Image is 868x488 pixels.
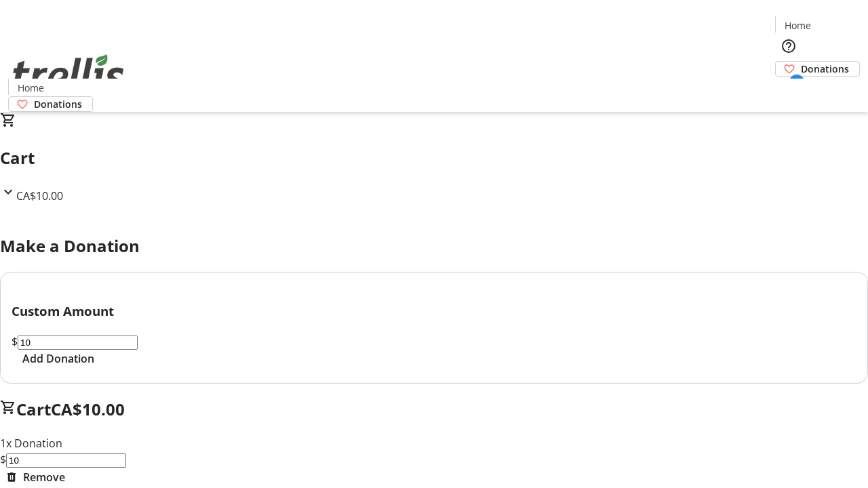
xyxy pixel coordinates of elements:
span: Home [785,18,811,33]
button: Cart [775,77,802,104]
span: CA$10.00 [16,188,63,203]
button: Help [775,33,802,60]
span: $ [12,334,18,349]
span: Donations [34,97,82,111]
button: Add Donation [12,350,105,367]
input: Donation Amount [6,453,126,468]
input: Donation Amount [18,335,138,350]
a: Home [776,18,819,33]
h3: Custom Amount [12,302,856,321]
span: Home [18,81,44,95]
span: Add Donation [22,350,94,367]
span: Donations [801,62,849,76]
a: Home [9,81,52,95]
span: CA$10.00 [51,398,125,420]
span: Remove [23,469,65,485]
img: Orient E2E Organization sZTEsz5ByT's Logo [8,39,129,107]
a: Donations [775,61,860,77]
a: Donations [8,96,93,112]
